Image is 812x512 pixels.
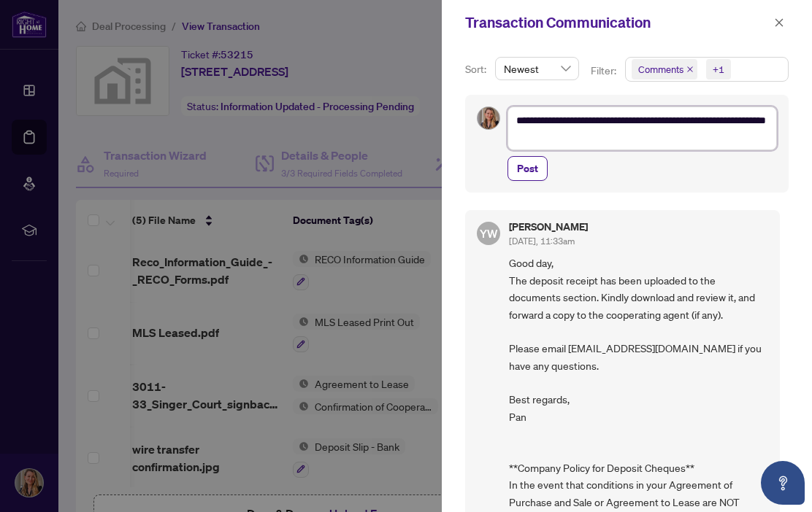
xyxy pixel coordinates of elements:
[638,62,683,77] span: Comments
[509,236,575,247] span: [DATE], 11:33am
[504,58,570,79] span: Newest
[761,461,805,505] button: Open asap
[465,61,489,77] p: Sort:
[713,62,724,77] div: +1
[480,225,498,242] span: YW
[478,107,499,129] img: Profile Icon
[509,222,588,232] h5: [PERSON_NAME]
[632,59,697,79] span: Comments
[517,157,538,180] span: Post
[507,156,548,181] button: Post
[686,66,694,73] span: close
[591,63,618,79] p: Filter:
[465,12,770,34] div: Transaction Communication
[774,18,784,28] span: close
